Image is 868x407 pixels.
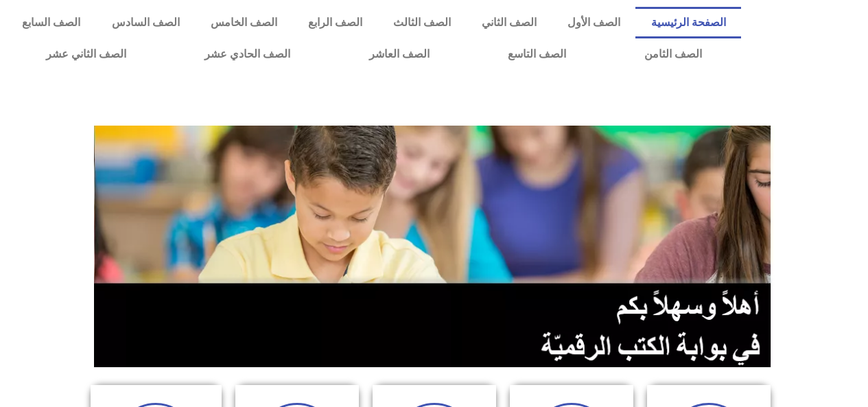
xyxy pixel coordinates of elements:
[552,7,635,38] a: الصف الأول
[195,7,292,38] a: الصف الخامس
[466,7,552,38] a: الصف الثاني
[165,38,329,70] a: الصف الحادي عشر
[605,38,741,70] a: الصف الثامن
[330,38,469,70] a: الصف العاشر
[377,7,466,38] a: الصف الثالث
[635,7,741,38] a: الصفحة الرئيسية
[7,7,96,38] a: الصف السابع
[292,7,377,38] a: الصف الرابع
[469,38,605,70] a: الصف التاسع
[7,38,165,70] a: الصف الثاني عشر
[96,7,195,38] a: الصف السادس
